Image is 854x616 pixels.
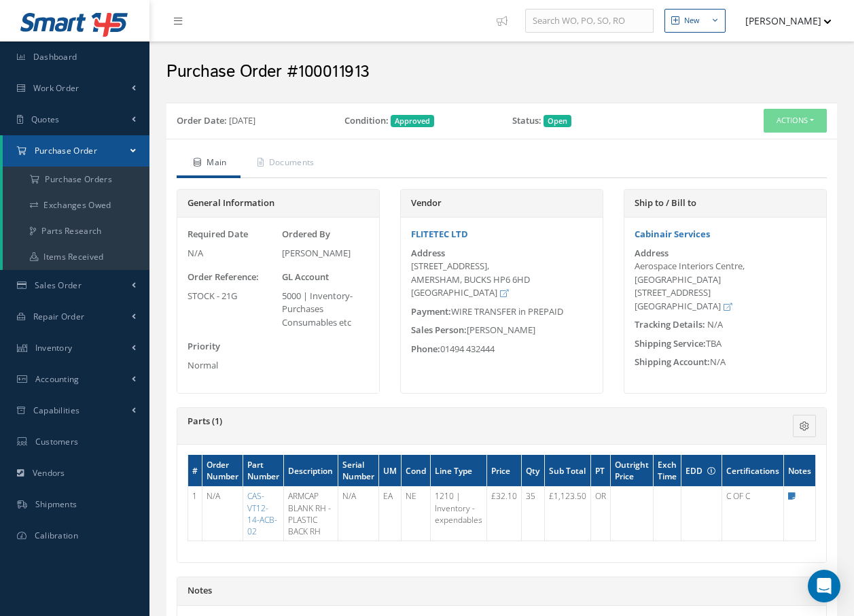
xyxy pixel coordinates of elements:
label: GL Account [282,271,329,284]
a: Purchase Orders [3,167,149,192]
a: Purchase Order [3,135,149,167]
label: Order Reference: [188,271,259,284]
span: Dashboard [33,51,77,63]
button: Actions [764,109,827,133]
a: FLITETEC LTD [411,228,468,240]
div: Open Intercom Messenger [808,570,840,602]
th: Cond [401,455,430,487]
h5: Notes [188,585,816,596]
td: NE [401,487,430,541]
span: Customers [35,436,79,447]
td: 1210 | Inventory - expendables [431,487,487,541]
th: Sub Total [544,455,590,487]
input: Search WO, PO, SO, RO [525,9,654,33]
div: [PERSON_NAME] [282,247,370,260]
th: Outright Price [610,455,653,487]
h5: Vendor [411,198,592,209]
span: Approved [391,115,434,127]
label: Status: [512,114,541,128]
td: 1 [188,487,202,541]
label: Condition: [344,114,389,128]
label: Order Date: [177,114,227,128]
span: Shipping Service: [635,337,706,349]
span: Sales Order [35,279,82,291]
div: [STREET_ADDRESS], AMERSHAM, BUCKS HP6 6HD [GEOGRAPHIC_DATA] [411,260,592,300]
div: Aerospace Interiors Centre, [GEOGRAPHIC_DATA] [STREET_ADDRESS] [GEOGRAPHIC_DATA] [635,260,816,313]
span: [DATE] [229,114,255,126]
span: Shipments [35,498,77,510]
span: Open [544,115,571,127]
th: EDD [681,455,722,487]
div: 01494 432444 [401,343,603,356]
th: Line Type [431,455,487,487]
div: N/A [188,247,275,260]
a: CAS-VT12-14-ACB-02 [247,490,277,536]
span: Payment: [411,305,451,318]
td: N/A [202,487,243,541]
span: N/A [707,318,723,330]
span: Calibration [35,530,78,541]
div: [PERSON_NAME] [401,324,603,337]
a: Main [177,150,241,178]
span: Purchase Order [35,145,97,156]
span: Sales Person: [411,324,467,336]
button: New [664,9,726,33]
td: N/A [338,487,378,541]
td: 35 [522,487,544,541]
span: Tracking Details: [635,318,705,330]
div: Normal [188,359,275,373]
label: Ordered By [282,228,330,241]
th: Exch Time [654,455,681,487]
div: TBA [624,337,826,351]
th: Notes [784,455,816,487]
h5: Ship to / Bill to [635,198,816,209]
td: OR [590,487,610,541]
h5: Parts (1) [188,416,708,427]
th: UM [378,455,401,487]
h2: Purchase Order #100011913 [166,62,837,82]
th: PT [590,455,610,487]
span: Inventory [35,342,73,354]
span: Repair Order [33,311,85,322]
td: £32.10 [487,487,522,541]
th: Price [487,455,522,487]
td: EA [378,487,401,541]
a: Documents [241,150,328,178]
button: [PERSON_NAME] [732,7,832,34]
a: Cabinair Services [635,228,710,240]
div: New [684,15,700,27]
div: STOCK - 21G [188,290,275,303]
th: Part Number [243,455,284,487]
span: Capabilities [33,405,80,416]
span: Quotes [31,114,60,125]
th: # [188,455,202,487]
th: Certifications [722,455,784,487]
a: Parts Research [3,218,149,244]
span: Accounting [35,373,79,385]
span: Phone: [411,343,440,355]
th: Order Number [202,455,243,487]
th: Description [284,455,338,487]
th: Qty [522,455,544,487]
div: WIRE TRANSFER in PREPAID [401,305,603,319]
label: Address [635,248,669,258]
span: Shipping Account: [635,356,710,368]
div: N/A [624,356,826,369]
td: £1,123.50 [544,487,590,541]
td: ARMCAP BLANK RH - PLASTIC BACK RH [284,487,338,541]
span: Vendors [33,467,65,479]
a: Exchanges Owed [3,192,149,218]
label: Required Date [188,228,248,241]
label: Address [411,248,445,258]
td: C OF C [722,487,784,541]
label: Priority [188,340,220,354]
th: Serial Number [338,455,378,487]
a: Items Received [3,244,149,270]
span: Work Order [33,82,79,94]
div: 5000 | Inventory- Purchases Consumables etc [282,290,370,330]
h5: General Information [188,198,369,209]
